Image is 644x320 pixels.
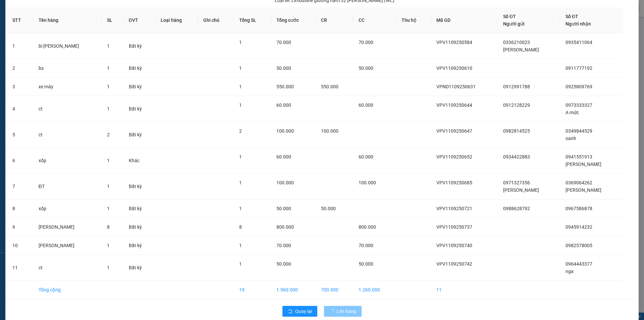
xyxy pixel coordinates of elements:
span: Số ĐT [503,14,516,19]
span: VPV1109250742 [436,261,472,267]
span: Số ĐT [566,14,578,19]
td: xốp [33,199,102,218]
span: 50.000 [276,261,291,267]
th: CC [353,7,396,33]
span: [PERSON_NAME] [566,187,601,193]
td: 5 [7,122,33,148]
span: 0973333327 [566,102,592,108]
span: 1 [239,154,242,159]
span: VPV1109250647 [436,128,472,134]
td: 11 [7,255,33,281]
span: 0967586878 [566,206,592,211]
td: Bất kỳ [123,199,155,218]
td: Bất kỳ [123,78,155,96]
span: 60.000 [276,102,291,108]
td: ct [33,96,102,122]
span: Người nhận [566,21,591,27]
span: Quay lại [295,308,312,315]
span: VPND1109250631 [436,84,476,89]
td: ct [33,255,102,281]
span: 1 [239,84,242,89]
th: Ghi chú [198,7,234,33]
span: 0912128229 [503,102,530,108]
span: Lên hàng [337,308,356,315]
td: 1.960.000 [271,281,316,299]
span: 0982578005 [566,243,592,248]
td: Khác [123,148,155,174]
span: 0982814525 [503,128,530,134]
span: 1 [239,243,242,248]
td: xe máy [33,78,102,96]
span: VPV1109250584 [436,40,472,45]
td: 11 [431,281,498,299]
td: 10 [7,236,33,255]
span: 800.000 [359,224,376,230]
td: 7 [7,174,33,199]
span: 1 [107,158,110,163]
span: 60.000 [276,154,291,159]
span: 1 [107,265,110,270]
span: 50.000 [359,261,373,267]
span: VPV1109250610 [436,65,472,71]
td: bs [33,59,102,78]
span: 70.000 [276,243,291,248]
span: oanh [566,136,576,141]
td: 6 [7,148,33,174]
td: 3 [7,78,33,96]
span: 0935411064 [566,40,592,45]
td: 1 [7,33,33,59]
span: 550.000 [321,84,338,89]
span: 0369064262 [566,180,592,185]
th: Thu hộ [396,7,431,33]
td: 700.000 [316,281,353,299]
span: 1 [239,40,242,45]
span: A mức [566,110,579,115]
span: 0945914232 [566,224,592,230]
td: ĐT [33,174,102,199]
span: 100.000 [276,128,294,134]
span: 0941551913 [566,154,592,159]
span: 100.000 [276,180,294,185]
span: 50.000 [276,65,291,71]
th: Tổng SL [234,7,271,33]
span: 1 [107,84,110,89]
th: Tổng cước [271,7,316,33]
td: Bất kỳ [123,255,155,281]
td: ct [33,122,102,148]
button: Lên hàng [324,306,362,317]
span: VPV1109250685 [436,180,472,185]
span: 0934422883 [503,154,530,159]
span: [PERSON_NAME] [503,47,539,52]
span: 1 [107,184,110,189]
td: 9 [7,218,33,236]
span: 50.000 [359,65,373,71]
td: Bất kỳ [123,218,155,236]
span: 50.000 [276,206,291,211]
th: STT [7,7,33,33]
th: SL [102,7,123,33]
span: 60.000 [359,154,373,159]
span: 70.000 [359,40,373,45]
td: [PERSON_NAME] [33,236,102,255]
td: 1.260.000 [353,281,396,299]
td: Bất kỳ [123,236,155,255]
th: CR [316,7,353,33]
span: 0971327356 [503,180,530,185]
span: 0349844529 [566,128,592,134]
span: Người gửi [503,21,525,27]
span: 1 [239,65,242,71]
span: 70.000 [276,40,291,45]
span: 1 [239,261,242,267]
td: Bất kỳ [123,122,155,148]
td: [PERSON_NAME] [33,218,102,236]
th: Tên hàng [33,7,102,33]
span: [PERSON_NAME] [503,187,539,193]
span: 2 [239,128,242,134]
span: VPV1109250721 [436,206,472,211]
span: 1 [107,65,110,71]
span: 60.000 [359,102,373,108]
td: bì [PERSON_NAME] [33,33,102,59]
span: nga [566,269,574,274]
td: Bất kỳ [123,33,155,59]
td: 2 [7,59,33,78]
